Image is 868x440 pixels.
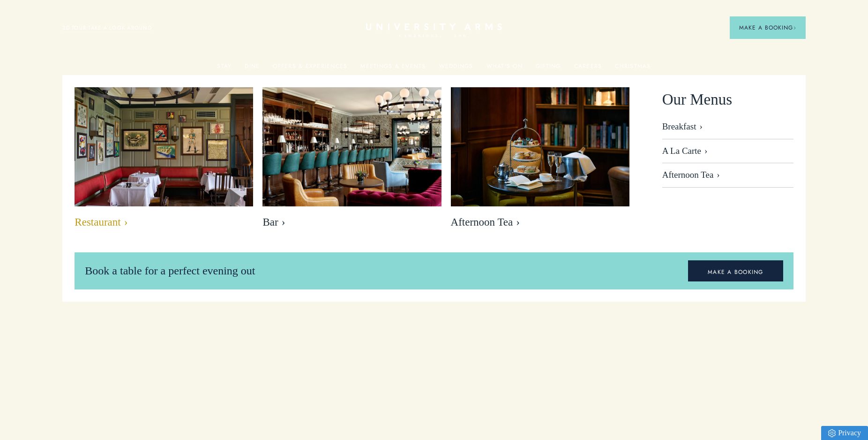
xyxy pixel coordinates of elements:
[662,121,793,139] a: Breakfast
[360,63,426,75] a: Meetings & Events
[730,16,806,39] button: Make a BookingArrow icon
[793,26,796,30] img: Arrow icon
[574,63,602,75] a: Careers
[217,63,232,75] a: Stay
[821,426,868,440] a: Privacy
[451,87,629,234] a: image-eb2e3df6809416bccf7066a54a890525e7486f8d-2500x1667-jpg Afternoon Tea
[615,63,651,75] a: Christmas
[439,63,473,75] a: Weddings
[451,216,629,229] span: Afternoon Tea
[85,265,255,277] span: Book a table for a perfect evening out
[75,87,253,234] a: image-bebfa3899fb04038ade422a89983545adfd703f7-2500x1667-jpg Restaurant
[262,216,441,229] span: Bar
[262,87,441,234] a: image-b49cb22997400f3f08bed174b2325b8c369ebe22-8192x5461-jpg Bar
[486,63,523,75] a: What's On
[688,260,783,282] a: MAKE A BOOKING
[828,429,836,437] img: Privacy
[662,87,732,112] span: Our Menus
[451,87,629,206] img: image-eb2e3df6809416bccf7066a54a890525e7486f8d-2500x1667-jpg
[262,87,441,206] img: image-b49cb22997400f3f08bed174b2325b8c369ebe22-8192x5461-jpg
[273,63,347,75] a: Offers & Experiences
[366,23,502,38] a: Home
[662,139,793,164] a: A La Carte
[245,63,260,75] a: Dine
[536,63,561,75] a: Gifting
[62,24,152,32] a: 3D TOUR:TAKE A LOOK AROUND
[61,78,267,215] img: image-bebfa3899fb04038ade422a89983545adfd703f7-2500x1667-jpg
[75,216,253,229] span: Restaurant
[739,23,796,32] span: Make a Booking
[662,163,793,188] a: Afternoon Tea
